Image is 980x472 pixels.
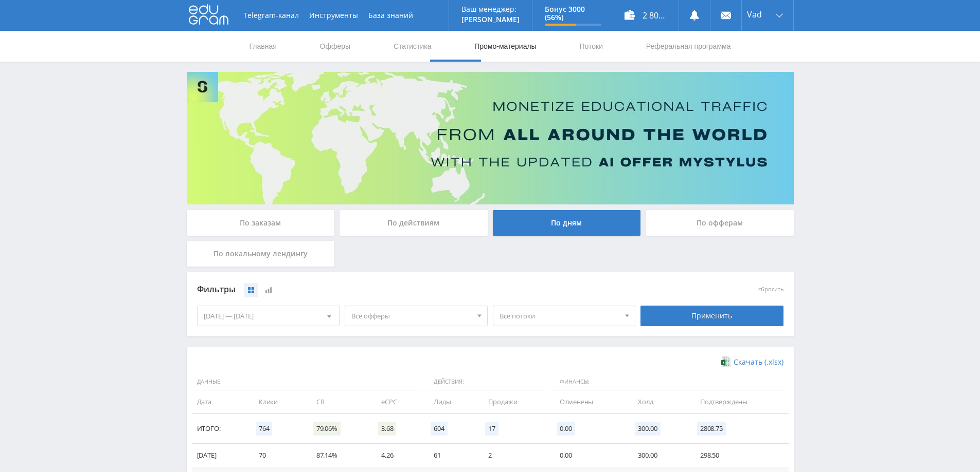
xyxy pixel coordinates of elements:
[192,390,248,413] td: Дата
[340,210,488,236] div: По действиям
[690,390,789,413] td: Подтверждены
[646,210,794,236] div: По офферам
[371,390,423,413] td: eCPC
[721,357,783,367] a: Скачать (.xlsx)
[248,31,278,62] a: Главная
[248,444,306,467] td: 70
[628,390,689,413] td: Холд
[493,210,641,236] div: По дням
[461,15,520,24] p: [PERSON_NAME]
[478,390,549,413] td: Продажи
[187,241,335,267] div: По локальному лендингу
[721,356,730,367] img: xlsx
[461,5,520,13] p: Ваш менеджер:
[549,444,628,467] td: 0.00
[393,31,433,62] a: Статистика
[319,31,352,62] a: Офферы
[423,390,478,413] td: Лиды
[690,444,789,467] td: 298.50
[635,422,660,436] span: 300.00
[747,10,762,18] span: Vad
[192,444,248,467] td: [DATE]
[473,31,537,62] a: Промо-материалы
[557,422,575,436] span: 0.00
[187,210,335,236] div: По заказам
[306,444,371,467] td: 87.14%
[578,31,604,62] a: Потоки
[500,306,620,326] span: Все потоки
[426,373,547,391] span: Действия:
[734,358,783,366] span: Скачать (.xlsx)
[198,306,340,326] div: [DATE] — [DATE]
[549,390,628,413] td: Отменены
[256,422,273,436] span: 764
[478,444,549,467] td: 2
[423,444,478,467] td: 61
[197,282,636,297] div: Фильтры
[371,444,423,467] td: 4.26
[628,444,689,467] td: 300.00
[192,373,421,391] span: Данные:
[306,390,371,413] td: CR
[187,72,794,204] img: Banner
[192,414,248,444] td: Итого:
[351,306,472,326] span: Все офферы
[640,306,783,326] div: Применить
[378,422,396,436] span: 3.68
[645,31,732,62] a: Реферальная программа
[248,390,306,413] td: Клики
[431,422,448,436] span: 604
[545,5,601,22] p: Бонус 3000 (56%)
[313,422,341,436] span: 79.06%
[552,373,786,391] span: Финансы:
[758,286,783,293] button: сбросить
[485,422,498,436] span: 17
[697,422,726,436] span: 2808.75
